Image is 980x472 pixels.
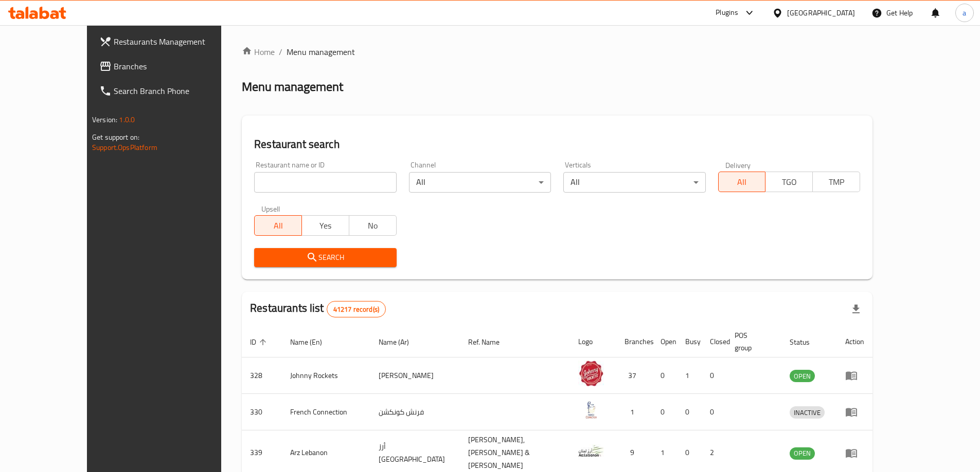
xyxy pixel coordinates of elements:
td: 0 [652,357,677,394]
input: Search for restaurant name or ID.. [254,172,396,193]
button: All [254,215,302,236]
td: [PERSON_NAME] [370,357,460,394]
div: Menu [845,447,864,459]
th: Action [837,326,872,357]
th: Busy [677,326,702,357]
div: INACTIVE [790,406,825,419]
span: All [723,175,762,190]
th: Open [652,326,677,357]
button: No [349,215,397,236]
span: POS group [735,329,769,354]
th: Branches [616,326,652,357]
td: فرنش كونكشن [370,394,460,430]
td: Johnny Rockets [282,357,370,394]
div: All [563,172,705,193]
button: TMP [812,172,860,192]
button: TGO [765,172,813,192]
div: Export file [844,297,868,322]
span: Ref. Name [468,336,513,348]
span: Name (En) [290,336,335,348]
span: 1.0.0 [119,113,135,126]
li: / [279,46,282,58]
button: Yes [301,215,349,236]
div: Menu [845,369,864,382]
span: OPEN [790,447,815,459]
img: Johnny Rockets [578,361,604,386]
span: Status [790,336,823,348]
div: Total records count [327,301,386,317]
span: Name (Ar) [379,336,422,348]
h2: Restaurants list [250,300,386,317]
span: TMP [817,175,856,190]
th: Closed [702,326,726,357]
span: OPEN [790,370,815,382]
button: Search [254,248,396,267]
span: Yes [306,218,345,233]
span: a [963,7,966,18]
td: French Connection [282,394,370,430]
nav: breadcrumb [242,46,872,58]
th: Logo [570,326,616,357]
td: 328 [242,357,282,394]
h2: Menu management [242,79,343,95]
td: 37 [616,357,652,394]
td: 1 [677,357,702,394]
div: All [409,172,551,193]
span: ID [250,336,270,348]
div: [GEOGRAPHIC_DATA] [787,7,855,18]
span: 41217 record(s) [327,305,385,314]
td: 0 [652,394,677,430]
span: TGO [770,175,809,190]
a: Search Branch Phone [91,79,251,103]
span: INACTIVE [790,407,825,419]
td: 0 [702,394,726,430]
h2: Restaurant search [254,137,860,152]
label: Delivery [725,161,751,168]
td: 0 [702,357,726,394]
div: Plugins [716,7,738,19]
div: Menu [845,406,864,418]
label: Upsell [261,205,280,212]
img: French Connection [578,397,604,423]
img: Arz Lebanon [578,438,604,464]
td: 0 [677,394,702,430]
span: No [353,218,393,233]
button: All [718,172,766,192]
span: All [259,218,298,233]
span: Search [262,251,388,264]
a: Support.OpsPlatform [92,141,157,154]
span: Get support on: [92,130,139,144]
span: Version: [92,113,117,126]
span: Search Branch Phone [114,85,242,97]
span: Menu management [287,46,355,58]
span: Branches [114,60,242,72]
span: Restaurants Management [114,35,242,48]
a: Restaurants Management [91,29,251,54]
a: Branches [91,54,251,79]
td: 330 [242,394,282,430]
td: 1 [616,394,652,430]
a: Home [242,46,275,58]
